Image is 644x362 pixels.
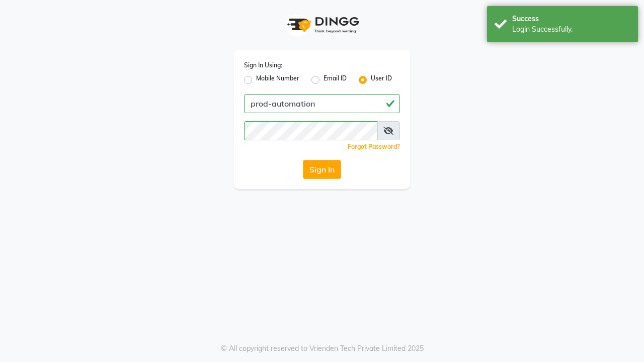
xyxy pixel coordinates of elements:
[512,14,630,24] div: Success
[244,61,282,70] label: Sign In Using:
[324,74,347,86] label: Email ID
[371,74,392,86] label: User ID
[348,143,400,150] a: Forgot Password?
[282,10,362,40] img: logo1.svg
[244,94,400,113] input: Username
[303,160,341,179] button: Sign In
[512,24,630,35] div: Login Successfully.
[244,121,377,140] input: Username
[256,74,299,86] label: Mobile Number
